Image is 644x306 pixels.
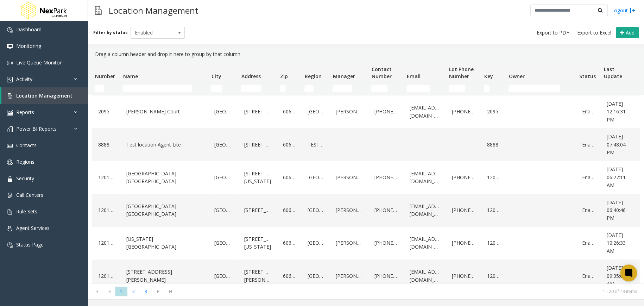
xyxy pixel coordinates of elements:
[96,205,116,216] a: 1201003
[281,172,297,183] a: 60611
[408,168,442,187] a: [EMAIL_ADDRESS][DOMAIN_NAME]
[16,225,50,231] span: Agent Services
[450,237,477,249] a: [PHONE_NUMBER]
[450,270,477,282] a: [PHONE_NUMBER]
[277,82,302,95] td: Zip Filter
[605,131,632,158] a: [DATE] 07:48:04 PM
[95,85,104,92] input: Number Filter
[96,172,116,183] a: 1201002
[580,139,596,150] a: Enabled
[153,289,163,294] span: Go to the next page
[580,237,596,249] a: Enabled
[373,205,399,216] a: [PHONE_NUMBER]
[281,205,297,216] a: 60611
[368,82,404,95] td: Contact Number Filter
[580,270,596,282] a: Enabled
[485,270,501,282] a: 120103
[7,27,13,33] img: 'icon'
[306,237,326,249] a: [GEOGRAPHIC_DATA]
[181,288,637,294] kendo-pager-info: 1 - 20 of 49 items
[242,106,273,117] a: [STREET_ADDRESS]
[125,139,204,150] a: Test location Agent Lite
[607,133,626,156] span: [DATE] 07:48:04 PM
[241,73,260,80] span: Address
[125,201,204,220] a: [GEOGRAPHIC_DATA] - [GEOGRAPHIC_DATA]
[607,166,626,188] span: [DATE] 06:27:11 AM
[408,266,442,286] a: [EMAIL_ADDRESS][DOMAIN_NAME]
[605,197,632,224] a: [DATE] 06:40:46 PM
[604,66,622,80] span: Last Update
[93,30,128,36] label: Filter by status
[304,85,314,92] input: Region Filter
[537,29,569,36] span: Export to PDF
[333,73,355,80] span: Manager
[281,237,297,249] a: 60601
[330,82,368,95] td: Manager Filter
[152,287,164,296] span: Go to the next page
[241,85,261,92] input: Address Filter
[484,73,493,80] span: Key
[450,106,477,117] a: [PHONE_NUMBER]
[509,85,560,92] input: Owner Filter
[16,192,43,198] span: Call Centers
[408,102,442,121] a: [EMAIL_ADDRESS][DOMAIN_NAME]
[306,270,326,282] a: [GEOGRAPHIC_DATA]
[7,77,13,82] img: 'icon'
[16,125,57,132] span: Power BI Reports
[406,85,430,92] input: Email Filter
[408,201,442,220] a: [EMAIL_ADDRESS][DOMAIN_NAME]
[242,139,273,150] a: [STREET_ADDRESS]
[302,82,330,95] td: Region Filter
[92,48,640,61] div: Drag a column header and drop it here to group by that column
[16,241,44,248] span: Status Page
[481,82,506,95] td: Key Filter
[16,92,72,99] span: Location Management
[580,205,596,216] a: Enabled
[7,44,13,49] img: 'icon'
[334,270,364,282] a: [PERSON_NAME]
[1,87,88,104] a: Location Management
[7,176,13,182] img: 'icon'
[334,106,364,117] a: [PERSON_NAME]
[306,172,326,183] a: [GEOGRAPHIC_DATA]
[334,237,364,249] a: [PERSON_NAME]
[509,73,524,80] span: Owner
[484,85,490,92] input: Key Filter
[574,28,614,38] button: Export to Excel
[611,7,635,14] a: Logout
[123,73,138,80] span: Name
[304,73,321,80] span: Region
[446,82,481,95] td: Lot Phone Number Filter
[281,270,297,282] a: 60606
[580,172,596,183] a: Enabled
[238,82,277,95] td: Address Filter
[242,205,273,216] a: [STREET_ADDRESS]
[485,139,501,150] a: 8888
[607,232,626,254] span: [DATE] 10:26:33 AM
[88,61,644,283] div: Data table
[605,98,632,125] a: [DATE] 12:16:31 PM
[16,208,37,215] span: Rule Sets
[630,7,635,14] img: logout
[485,237,501,249] a: 120102
[16,142,37,149] span: Contacts
[607,100,626,123] span: [DATE] 12:16:31 PM
[306,139,326,150] a: TEST_Agent_Lite
[125,168,204,187] a: [GEOGRAPHIC_DATA] - [GEOGRAPHIC_DATA]
[208,82,238,95] td: City Filter
[7,209,13,215] img: 'icon'
[7,143,13,149] img: 'icon'
[576,82,601,95] td: Status Filter
[408,233,442,253] a: [EMAIL_ADDRESS][DOMAIN_NAME]
[96,139,116,150] a: 8888
[373,172,399,183] a: [PHONE_NUMBER]
[16,109,34,115] span: Reports
[534,28,572,38] button: Export to PDF
[577,29,611,36] span: Export to Excel
[406,73,420,80] span: Email
[306,205,326,216] a: [GEOGRAPHIC_DATA]
[96,106,116,117] a: 2095
[371,85,387,92] input: Contact Number Filter
[95,73,115,80] span: Number
[449,66,473,80] span: Lot Phone Number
